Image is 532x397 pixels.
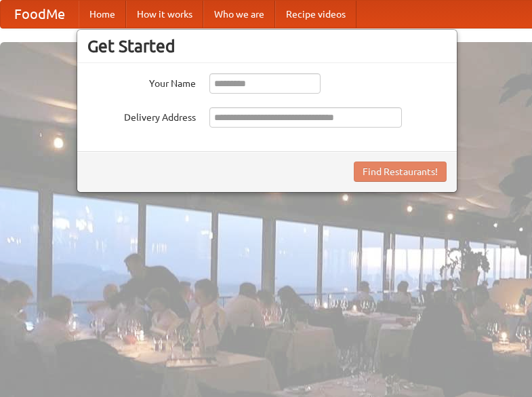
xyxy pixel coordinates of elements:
[87,73,196,90] label: Your Name
[354,162,447,182] button: Find Restaurants!
[79,1,126,28] a: Home
[203,1,275,28] a: Who we are
[87,107,196,124] label: Delivery Address
[87,36,447,56] h3: Get Started
[1,1,79,28] a: FoodMe
[126,1,203,28] a: How it works
[275,1,356,28] a: Recipe videos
